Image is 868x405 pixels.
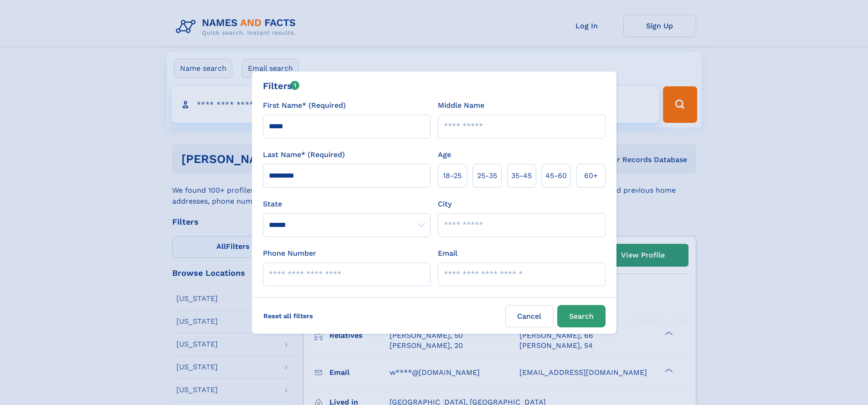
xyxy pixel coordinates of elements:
label: Age [438,149,451,160]
label: State [263,199,431,210]
label: City [438,199,452,210]
label: Cancel [505,305,554,327]
span: 18‑25 [443,170,462,181]
label: Last Name* (Required) [263,149,345,160]
div: Filters [263,79,300,93]
span: 60+ [584,170,598,181]
label: Reset all filters [257,305,319,327]
span: 45‑60 [545,170,567,181]
label: Middle Name [438,100,484,111]
span: 25‑35 [477,170,497,181]
span: 35‑45 [511,170,532,181]
label: Email [438,248,457,259]
button: Search [557,305,606,327]
label: First Name* (Required) [263,100,346,111]
label: Phone Number [263,248,316,259]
